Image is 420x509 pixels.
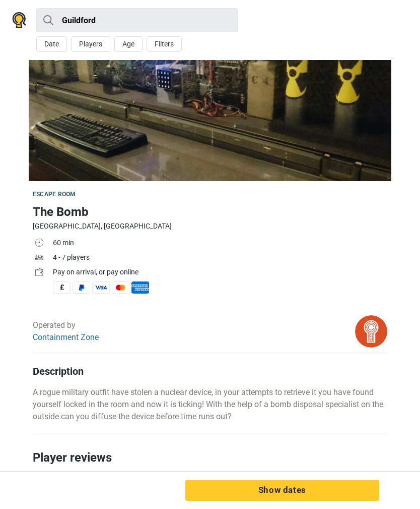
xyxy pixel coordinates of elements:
[131,281,149,294] span: American Express
[33,365,387,377] h4: Description
[114,36,143,52] button: Age
[33,221,387,232] div: [GEOGRAPHIC_DATA], [GEOGRAPHIC_DATA]
[185,480,379,501] button: Show dates
[53,237,387,251] td: 60 min
[71,36,110,52] button: Players
[147,36,182,52] button: Filters
[53,251,387,266] td: 4 - 7 players
[33,203,387,221] h1: The Bomb
[355,315,387,348] img: bitmap.png
[92,281,110,294] span: Visa
[33,319,99,344] div: Operated by
[73,281,90,294] span: PayPal
[29,60,391,181] img: The Bomb photo 1
[36,36,67,52] button: Date
[36,8,238,32] input: try “London”
[12,12,26,28] img: Nowescape logo
[33,448,387,482] h2: Player reviews
[33,386,387,423] p: A rogue military outfit have stolen a nuclear device, in your attempts to retrieve it you have fo...
[33,332,99,342] a: Containment Zone
[33,191,76,198] span: Escape room
[53,267,387,277] div: Pay on arrival, or pay online
[112,281,129,294] span: MasterCard
[53,281,71,294] span: Cash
